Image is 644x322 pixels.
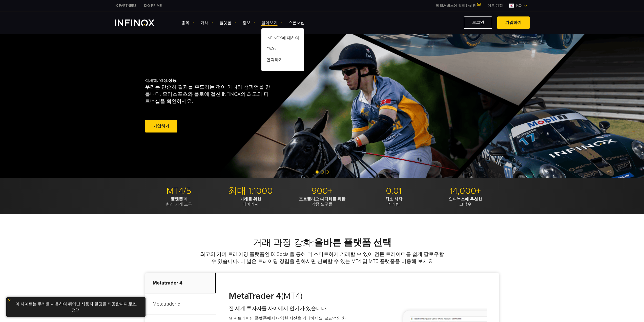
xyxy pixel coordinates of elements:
a: INFINOX MENU [484,3,507,8]
strong: 올바른 플랫폼 선택 [314,237,391,248]
p: Metatrader 5 [145,294,216,315]
span: Go to slide 2 [321,171,324,174]
a: 거래 [200,20,213,26]
p: MT4/5 [145,185,213,197]
a: 플랫폼 [219,20,236,26]
p: 최대 1:1000 [217,185,284,197]
img: yellow close icon [8,298,11,302]
a: 로그인 [464,16,492,29]
p: 최고의 카피 트레이딩 플랫폼인 IX Social을 통해 더 스마트하게 거래할 수 있어 전문 트레이더를 쉽게 팔로우할 수 있습니다. 더 넓은 트레이딩 경험을 원하시면 신뢰할 수... [199,251,445,265]
a: 연락하기 [261,55,304,66]
a: 스폰서십 [288,20,305,26]
a: 가입하기 [497,16,530,29]
p: 0.01 [360,185,428,197]
p: Metatrader 4 [145,273,216,294]
div: 섬세함. 열정. [145,70,304,142]
strong: 플랫폼과 [171,197,187,202]
a: INFINOX Logo [115,20,166,26]
h4: 전 세계 투자자들 사이에서 인기가 있습니다. [229,305,349,312]
p: 14,000+ [431,185,499,197]
a: INFINOX [111,3,140,8]
p: 이 사이트는 쿠키를 사용하여 뛰어난 사용자 환경을 제공합니다. . [9,300,143,314]
p: 거래량 [360,197,428,207]
a: 종목 [181,20,194,26]
a: INFINOX [140,3,165,8]
strong: 포트폴리오 다각화를 위한 [299,197,345,202]
a: INFINOX에 대하여 [261,33,304,44]
a: 알아보기 [261,20,282,26]
p: 고객수 [431,197,499,207]
h3: (MT4) [229,290,349,301]
p: 레버리지 [217,197,284,207]
p: 900+ [288,185,356,197]
p: 우리는 단순히 결과를 주도하는 것이 아니라 챔피언을 만듭니다. 모터스포츠와 폴로에 걸친 INFINOX의 최고의 파트너십을 확인하세요. [145,84,273,105]
span: Go to slide 3 [326,171,329,174]
h2: 거래 과정 강화: [145,237,499,248]
strong: 거래를 위한 [240,197,261,202]
strong: 성능. [168,78,177,83]
a: 정보 [242,20,255,26]
strong: MetaTrader 4 [229,290,281,301]
span: Go to slide 1 [316,171,319,174]
span: ko [514,3,524,9]
p: 각종 도구들 [288,197,356,207]
strong: 최소 시작 [385,197,402,202]
strong: 인피녹스에 추천한 [449,197,482,202]
p: 최신 거래 도구 [145,197,213,207]
a: 메일서비스에 참여하세요 [432,4,484,8]
a: FAQs [261,44,304,55]
a: 가입하기 [145,120,177,132]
